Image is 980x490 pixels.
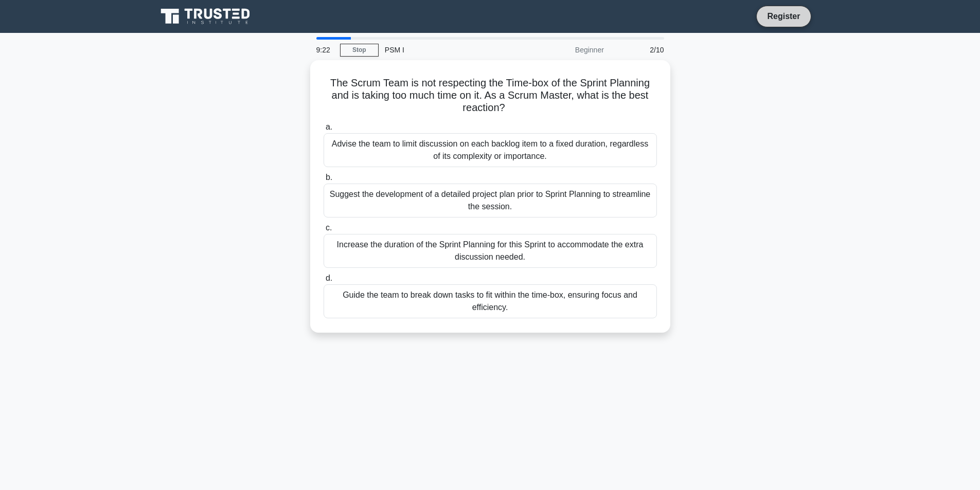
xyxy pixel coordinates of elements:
[761,10,806,23] a: Register
[324,184,657,217] div: Suggest the development of a detailed project plan prior to Sprint Planning to streamline the ses...
[310,40,340,60] div: 9:22
[326,173,332,182] span: b.
[324,284,657,318] div: Guide the team to break down tasks to fit within the time-box, ensuring focus and efficiency.
[326,223,332,232] span: c.
[326,122,332,131] span: a.
[610,40,670,60] div: 2/10
[520,40,610,60] div: Beginner
[379,40,520,60] div: PSM I
[324,234,657,268] div: Increase the duration of the Sprint Planning for this Sprint to accommodate the extra discussion ...
[323,77,658,115] h5: The Scrum Team is not respecting the Time-box of the Sprint Planning and is taking too much time ...
[326,274,332,282] span: d.
[324,133,657,167] div: Advise the team to limit discussion on each backlog item to a fixed duration, regardless of its c...
[340,44,379,57] a: Stop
